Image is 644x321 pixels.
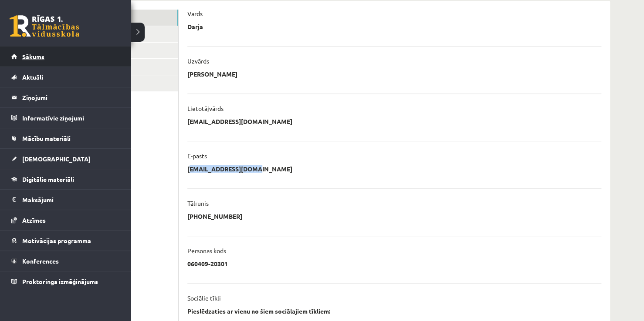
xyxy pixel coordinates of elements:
a: Rīgas 1. Tālmācības vidusskola [10,15,79,37]
p: [EMAIL_ADDRESS][DOMAIN_NAME] [187,117,292,125]
p: Darja [187,23,203,30]
a: [DEMOGRAPHIC_DATA] [11,149,120,169]
a: Sākums [11,47,120,67]
legend: Maksājumi [22,190,120,210]
a: Informatīvie ziņojumi [11,108,120,128]
p: Personas kods [187,247,226,254]
a: Motivācijas programma [11,231,120,251]
a: Konferences [11,251,120,271]
span: Digitālie materiāli [22,175,74,183]
p: [EMAIL_ADDRESS][DOMAIN_NAME] [187,165,292,173]
p: Vārds [187,10,203,17]
a: Maksājumi [11,190,120,210]
a: Atzīmes [11,210,120,230]
span: Sākums [22,53,44,60]
span: Proktoringa izmēģinājums [22,278,98,285]
a: Proktoringa izmēģinājums [11,271,120,291]
a: Mācību materiāli [11,128,120,148]
p: Lietotājvārds [187,104,224,112]
p: [PHONE_NUMBER] [187,212,242,220]
span: Mācību materiāli [22,134,71,142]
strong: Pieslēdzaties ar vienu no šiem sociālajiem tīkliem: [187,307,330,315]
p: E-pasts [187,152,207,160]
p: 060409-20301 [187,260,228,267]
span: Aktuāli [22,73,43,81]
span: Motivācijas programma [22,237,91,244]
a: Aktuāli [11,67,120,87]
a: Digitālie materiāli [11,169,120,189]
p: Tālrunis [187,199,209,207]
span: Atzīmes [22,216,46,224]
p: Sociālie tīkli [187,294,221,302]
legend: Ziņojumi [22,87,120,107]
span: [DEMOGRAPHIC_DATA] [22,155,91,163]
span: Konferences [22,257,59,265]
p: [PERSON_NAME] [187,70,237,78]
legend: Informatīvie ziņojumi [22,108,120,128]
p: Uzvārds [187,57,209,65]
a: Ziņojumi [11,87,120,107]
